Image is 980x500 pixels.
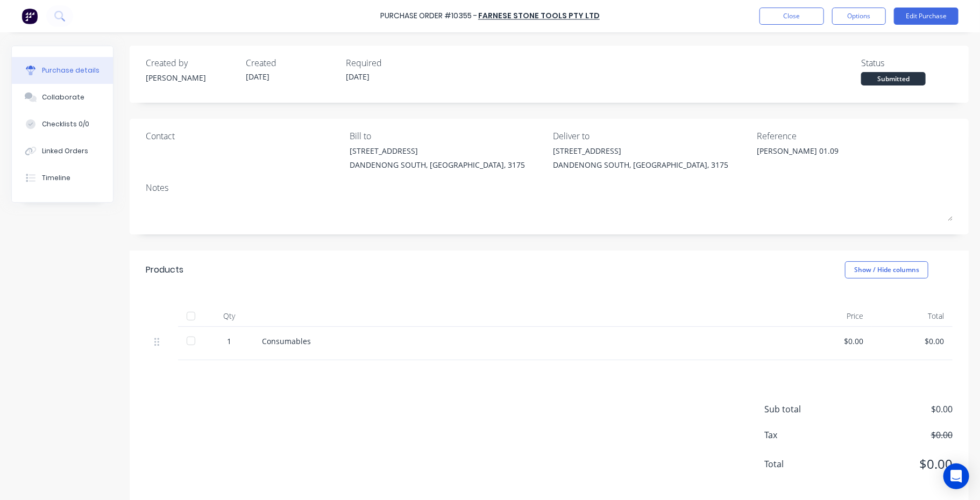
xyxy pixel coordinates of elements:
span: Total [764,458,845,470]
div: 1 [214,335,245,347]
div: [PERSON_NAME] [146,72,237,83]
div: Contact [146,130,342,142]
div: $0.00 [880,335,944,347]
div: Reference [757,130,953,142]
div: Open Intercom Messenger [943,463,969,489]
div: Checklists 0/0 [42,119,89,129]
div: $0.00 [800,335,863,347]
button: Collaborate [12,84,113,111]
textarea: [PERSON_NAME] 01.09 [757,145,891,169]
span: Sub total [764,403,845,416]
a: Farnese Stone Tools Pty Ltd [478,11,600,22]
div: Collaborate [42,92,84,102]
span: $0.00 [845,454,953,474]
div: Price [791,305,872,327]
div: Bill to [350,130,545,142]
button: Options [832,8,886,25]
div: Linked Orders [42,146,88,156]
div: [STREET_ADDRESS] [350,145,525,156]
div: [STREET_ADDRESS] [553,145,729,156]
div: Required [346,56,437,69]
div: Products [146,263,183,276]
div: Total [872,305,953,327]
div: Submitted [861,72,926,85]
img: Factory [22,8,38,24]
span: Tax [764,428,845,441]
div: Deliver to [553,130,749,142]
div: Timeline [42,173,70,183]
div: Created [246,56,337,69]
div: Qty [205,305,253,327]
button: Close [759,8,824,25]
button: Purchase details [12,57,113,84]
div: DANDENONG SOUTH, [GEOGRAPHIC_DATA], 3175 [553,159,729,170]
button: Linked Orders [12,138,113,165]
button: Timeline [12,165,113,191]
div: Created by [146,56,237,69]
button: Checklists 0/0 [12,111,113,138]
span: $0.00 [845,403,953,416]
div: Consumables [262,335,783,347]
div: Status [861,56,953,69]
div: DANDENONG SOUTH, [GEOGRAPHIC_DATA], 3175 [350,159,525,170]
div: Notes [146,181,953,194]
div: Purchase Order #10355 - [380,11,477,22]
div: Purchase details [42,66,100,75]
span: $0.00 [845,428,953,441]
button: Show / Hide columns [845,261,928,278]
button: Edit Purchase [894,8,958,25]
